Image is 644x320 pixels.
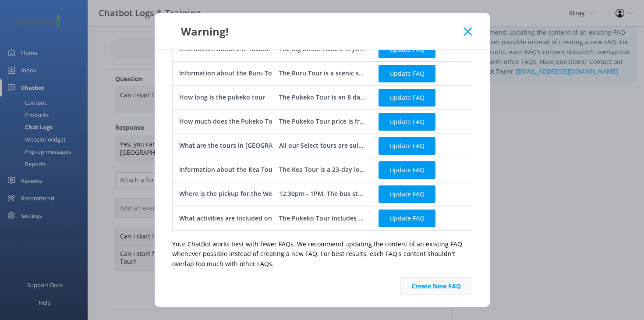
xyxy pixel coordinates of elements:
div: What are the tours in [GEOGRAPHIC_DATA] that are available for children? [179,141,401,150]
button: Update FAQ [379,210,435,227]
div: How much does the Pukeko Tour cost [179,117,294,126]
div: The Pukeko Tour price is from NZ$3295 per person. You can view a list of tour inclusions and upgr... [279,117,365,126]
button: Update FAQ [379,40,435,58]
div: The Kea Tour is a 23-day loop from [GEOGRAPHIC_DATA] to [GEOGRAPHIC_DATA] designed for adventurou... [279,165,365,174]
div: Where is the pickup for the Weka tour? [179,189,297,199]
div: Information about the Takahe Tour [179,44,286,54]
div: Warning! [172,24,464,39]
div: row [172,110,472,134]
button: Create New FAQ [400,277,472,295]
div: The Ruru Tour is a scenic small-group journey from [GEOGRAPHIC_DATA] to [GEOGRAPHIC_DATA], perfec... [279,68,365,78]
div: The Pukeko Tour is an 8 day / 7 night adventure. For more information, check out [URL][DOMAIN_NAME]. [279,92,365,102]
div: What activities are included on the pukeko tour [179,213,323,223]
div: The big birdie Takahe is your reliable companion for the [GEOGRAPHIC_DATA]. She’ll have you fanni... [279,44,365,54]
div: How long is the pukeko tour [179,92,265,102]
button: Update FAQ [379,64,435,82]
button: Update FAQ [379,89,435,106]
div: row [172,61,472,85]
button: Close [464,27,472,36]
div: row [172,85,472,110]
div: Information about the Ruru Tour [179,68,279,78]
button: Update FAQ [379,161,435,178]
button: Update FAQ [379,137,435,154]
div: Information about the Kea Tour [179,165,275,174]
div: The Pukeko Tour includes the following activities: • Visit the geothermal magic, Geyser by Night,... [279,213,365,223]
div: row [172,206,472,230]
p: Your ChatBot works best with fewer FAQs. We recommend updating the content of an existing FAQ whe... [172,239,472,269]
div: row [172,182,472,206]
div: 12:30pm - 1PM, The bus stop on [GEOGRAPHIC_DATA] outside i-SITE Information Centre (opposite to [... [279,189,365,199]
button: Update FAQ [379,113,435,130]
div: row [172,134,472,158]
div: All our Select tours are suitable for children over 12. New Zealand Tours: Children aged [DATE][D... [279,141,365,150]
div: row [172,158,472,182]
button: Update FAQ [379,185,435,203]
